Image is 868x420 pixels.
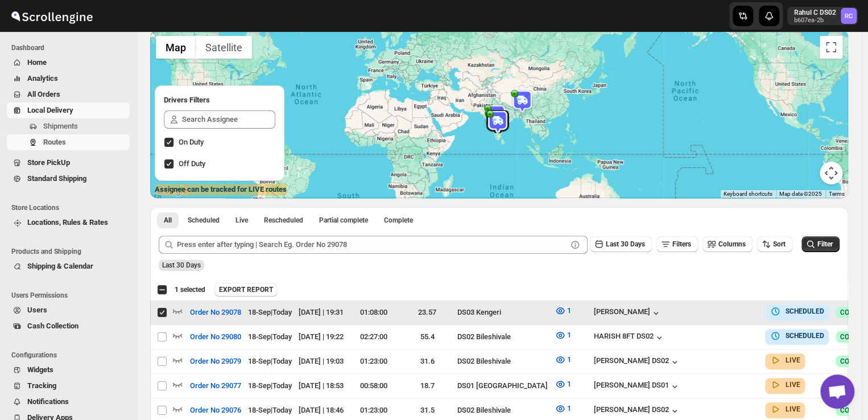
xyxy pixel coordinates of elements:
[7,215,130,230] button: Locations, Rules & Rates
[11,351,131,360] span: Configurations
[404,356,450,367] div: 31.6
[794,8,836,17] p: Rahul C DS02
[757,236,792,252] button: Sort
[7,302,130,318] button: Users
[190,356,241,367] span: Order No 29079
[190,331,241,343] span: Order No 29080
[183,401,248,419] button: Order No 29076
[820,36,842,59] button: Toggle fullscreen view
[27,174,86,183] span: Standard Shipping
[845,13,853,20] text: RC
[27,74,58,83] span: Analytics
[770,403,800,415] button: LIVE
[567,306,571,315] span: 1
[829,191,845,197] a: Terms (opens in new tab)
[248,332,292,341] span: 18-Sep | Today
[190,380,241,392] span: Order No 29077
[7,55,130,71] button: Home
[594,356,680,368] button: [PERSON_NAME] DS02
[457,356,548,367] div: DS02 Bileshivale
[567,380,571,388] span: 1
[817,240,833,248] span: Filter
[567,331,571,339] span: 1
[606,240,645,248] span: Last 30 Days
[183,328,248,346] button: Order No 29080
[7,258,130,274] button: Shipping & Calendar
[594,332,665,343] button: HARISH 8FT DS02
[350,331,397,343] div: 02:27:00
[214,283,278,297] button: EXPORT REPORT
[594,381,680,392] button: [PERSON_NAME] DS01
[786,332,824,340] b: SCHEDULED
[779,191,822,197] span: Map data ©2025
[702,236,753,252] button: Columns
[350,380,397,392] div: 00:58:00
[404,405,450,416] div: 31.5
[27,262,93,270] span: Shipping & Calendar
[820,162,842,184] button: Map camera controls
[567,355,571,364] span: 1
[299,380,344,392] div: [DATE] | 18:53
[404,380,450,392] div: 18.7
[179,138,204,146] span: On Duty
[183,303,248,322] button: Order No 29078
[299,356,344,367] div: [DATE] | 19:03
[801,236,840,252] button: Filter
[299,331,344,343] div: [DATE] | 19:22
[567,404,571,413] span: 1
[457,405,548,416] div: DS02 Bileshivale
[794,17,836,24] p: b607ea-2b
[672,240,691,248] span: Filters
[264,216,303,225] span: Rescheduled
[175,285,205,294] span: 1 selected
[350,307,397,318] div: 01:08:00
[350,356,397,367] div: 01:23:00
[7,87,130,102] button: All Orders
[594,405,680,417] button: [PERSON_NAME] DS02
[299,307,344,318] div: [DATE] | 19:31
[11,247,131,256] span: Products and Shipping
[11,291,131,300] span: Users Permissions
[188,216,220,225] span: Scheduled
[457,331,548,343] div: DS02 Bileshivale
[157,212,179,228] button: All routes
[248,308,292,316] span: 18-Sep | Today
[786,381,800,389] b: LIVE
[770,379,800,390] button: LIVE
[841,8,857,24] span: Rahul C DS02
[183,377,248,395] button: Order No 29077
[162,261,201,269] span: Last 30 Days
[27,397,69,406] span: Notifications
[27,58,47,67] span: Home
[164,94,275,106] h2: Drivers Filters
[164,216,172,225] span: All
[404,331,450,343] div: 55.4
[770,306,824,317] button: SCHEDULED
[9,2,94,30] img: ScrollEngine
[7,394,130,410] button: Notifications
[27,218,108,227] span: Locations, Rules & Rates
[190,307,241,318] span: Order No 29078
[548,302,578,320] button: 1
[196,36,252,59] button: Show satellite imagery
[43,138,66,146] span: Routes
[43,122,78,130] span: Shipments
[177,236,567,254] input: Press enter after typing | Search Eg. Order No 29078
[27,106,73,114] span: Local Delivery
[27,306,47,314] span: Users
[7,71,130,87] button: Analytics
[27,158,70,167] span: Store PickUp
[27,90,60,98] span: All Orders
[718,240,746,248] span: Columns
[594,307,662,319] button: [PERSON_NAME]
[319,216,368,225] span: Partial complete
[179,159,205,168] span: Off Duty
[787,7,858,25] button: User menu
[248,381,292,390] span: 18-Sep | Today
[548,375,578,393] button: 1
[183,352,248,370] button: Order No 29079
[7,378,130,394] button: Tracking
